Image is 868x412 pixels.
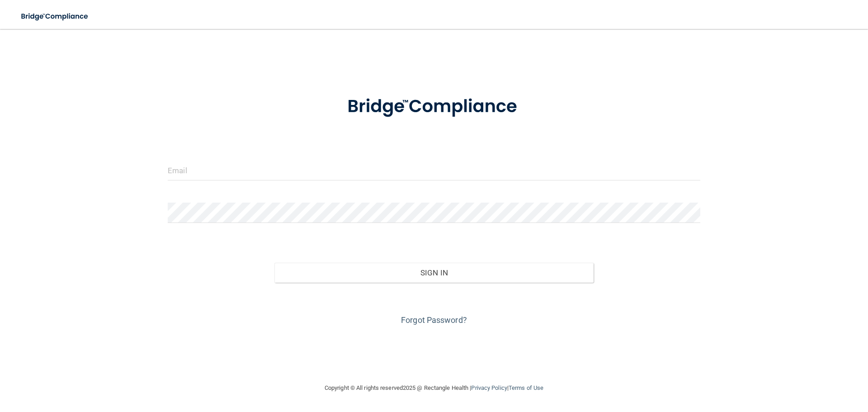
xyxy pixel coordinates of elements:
[269,374,599,403] div: Copyright © All rights reserved 2025 @ Rectangle Health | |
[168,160,700,180] input: Email
[471,384,507,391] a: Privacy Policy
[274,263,594,283] button: Sign In
[14,7,97,26] img: bridge_compliance_login_screen.278c3ca4.svg
[509,384,543,391] a: Terms of Use
[401,315,467,325] a: Forgot Password?
[329,83,539,130] img: bridge_compliance_login_screen.278c3ca4.svg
